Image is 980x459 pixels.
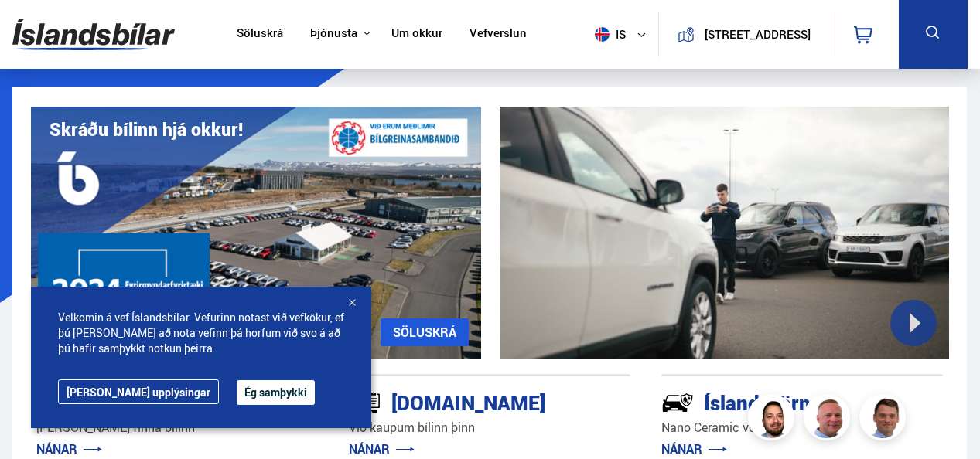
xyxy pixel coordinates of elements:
[237,380,315,405] button: Ég samþykki
[58,310,344,356] span: Velkomin á vef Íslandsbílar. Vefurinn notast við vefkökur, ef þú [PERSON_NAME] að nota vefinn þá ...
[661,440,727,457] a: NÁNAR
[310,26,357,41] button: Þjónusta
[806,396,852,443] img: siFngHWaQ9KaOqBr.png
[701,28,814,41] button: [STREET_ADDRESS]
[595,27,610,42] img: svg+xml;base64,PHN2ZyB4bWxucz0iaHR0cDovL3d3dy53My5vcmcvMjAwMC9zdmciIHdpZHRoPSI1MTIiIGhlaWdodD0iNT...
[349,419,630,437] p: Við kaupum bílinn þinn
[58,379,219,404] a: [PERSON_NAME] upplýsingar
[349,440,415,457] a: NÁNAR
[237,26,283,42] a: Söluskrá
[31,107,481,359] img: eKx6w-_Home_640_.png
[661,386,694,419] img: -Svtn6bYgwAsiwNX.svg
[862,396,908,443] img: FbJEzSuNWCJXmdc-.webp
[50,119,243,140] h1: Skráðu bílinn hjá okkur!
[668,12,825,56] a: [STREET_ADDRESS]
[661,388,888,415] div: Íslandsvörn
[750,396,797,443] img: nhp88E3Fdnt1Opn2.png
[381,318,469,346] a: SÖLUSKRÁ
[589,12,658,57] button: is
[349,388,575,415] div: [DOMAIN_NAME]
[589,27,627,42] span: is
[36,440,102,457] a: NÁNAR
[470,26,527,42] a: Vefverslun
[661,419,943,437] p: Nano Ceramic vörn
[391,26,442,42] a: Um okkur
[12,9,175,59] img: G0Ugv5HjCgRt.svg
